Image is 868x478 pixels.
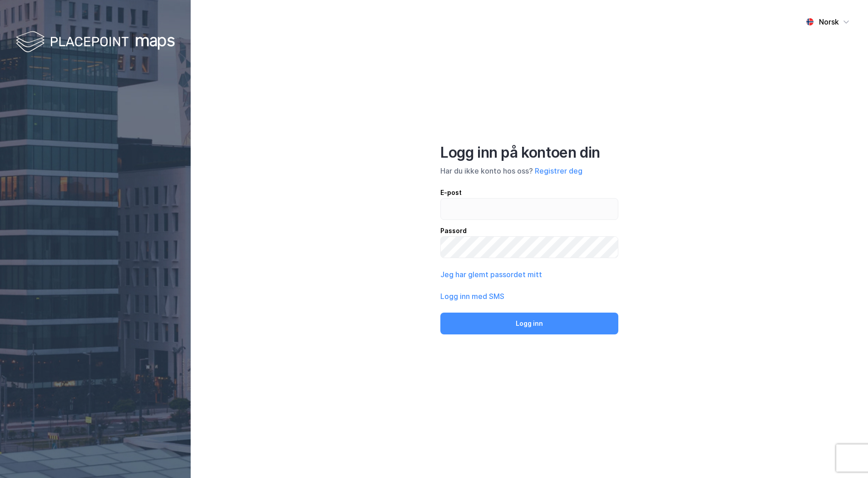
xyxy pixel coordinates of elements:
[535,165,582,176] button: Registrer deg
[440,269,542,280] button: Jeg har glemt passordet mitt
[440,144,618,162] div: Logg inn på kontoen din
[440,291,504,302] button: Logg inn med SMS
[440,165,618,176] div: Har du ikke konto hos oss?
[440,225,618,236] div: Passord
[16,29,175,56] img: logo-white.f07954bde2210d2a523dddb988cd2aa7.svg
[819,16,839,27] div: Norsk
[440,187,618,198] div: E-post
[440,313,618,334] button: Logg inn
[823,434,868,478] iframe: Chat Widget
[823,434,868,478] div: Kontrollprogram for chat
